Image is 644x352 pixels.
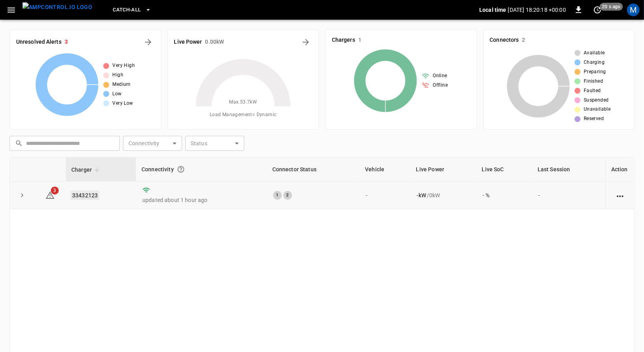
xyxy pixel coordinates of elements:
[476,157,532,182] th: Live SoC
[71,191,99,200] a: 33432123
[22,2,92,12] img: ampcontrol.io logo
[615,191,625,199] div: action cell options
[332,36,355,44] h6: Chargers
[433,82,448,89] span: Offline
[522,36,525,44] h6: 2
[600,3,623,11] span: 20 s ago
[584,106,610,113] span: Unavailable
[16,38,61,46] h6: Unresolved Alerts
[112,90,121,98] span: Low
[584,59,605,67] span: Charging
[479,6,506,14] p: Local time
[417,191,470,199] div: / 0 kW
[110,2,154,18] button: Catch-all
[112,71,123,79] span: High
[584,87,601,95] span: Faulted
[508,6,566,14] p: [DATE] 18:20:18 +00:00
[584,68,606,76] span: Preparing
[584,96,609,104] span: Suspended
[65,38,68,46] h6: 3
[112,100,133,107] span: Very Low
[584,78,603,85] span: Finished
[532,182,605,209] td: -
[584,49,605,57] span: Available
[142,36,154,48] button: All Alerts
[359,157,410,182] th: Vehicle
[476,182,532,209] td: - %
[605,157,634,182] th: Action
[205,38,224,46] h6: 0.00 kW
[490,36,519,44] h6: Connectors
[591,4,604,16] button: set refresh interval
[411,157,476,182] th: Live Power
[174,38,202,46] h6: Live Power
[229,98,257,106] span: Max. 53.7 kW
[16,189,28,201] button: expand row
[113,6,141,15] span: Catch-all
[210,111,277,119] span: Load Management = Dynamic
[142,196,261,204] p: updated about 1 hour ago
[273,191,282,200] div: 1
[51,187,59,195] span: 3
[112,62,135,70] span: Very High
[45,191,55,198] a: 3
[71,165,102,174] span: Charger
[358,36,361,44] h6: 1
[283,191,292,200] div: 2
[532,157,605,182] th: Last Session
[627,4,640,16] div: profile-icon
[417,191,426,199] p: - kW
[141,162,261,176] div: Connectivity
[584,115,604,123] span: Reserved
[300,36,312,48] button: Energy Overview
[267,157,360,182] th: Connector Status
[359,182,410,209] td: -
[174,162,188,176] button: Connection between the charger and our software.
[433,72,447,80] span: Online
[112,81,130,89] span: Medium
